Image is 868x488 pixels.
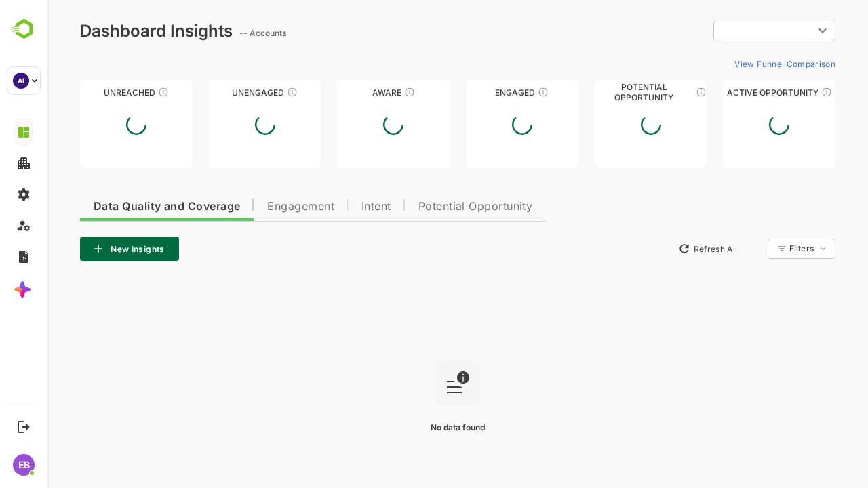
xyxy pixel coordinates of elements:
div: Filters [742,243,766,253]
div: Active Opportunity [675,87,788,98]
button: View Funnel Comparison [682,53,788,75]
div: Filters [741,237,788,261]
div: Unengaged [161,87,274,98]
div: These accounts are MQAs and can be passed on to Inside Sales [648,87,659,98]
span: No data found [383,422,437,432]
div: These accounts have open opportunities which might be at any of the Sales Stages [774,87,785,98]
div: These accounts have not shown enough engagement and need nurturing [239,87,250,98]
span: Data Quality and Coverage [46,201,193,212]
div: These accounts have just entered the buying cycle and need further nurturing [357,87,368,98]
div: EB [13,454,35,476]
span: Potential Opportunity [371,201,486,212]
button: Refresh All [625,238,696,260]
div: These accounts have not been engaged with for a defined time period [111,87,121,98]
img: BambooboxLogoMark.f1c84d78b4c51b1a7b5f700c9845e183.svg [7,16,41,42]
button: New Insights [33,237,132,261]
div: Unreached [33,87,145,98]
div: Aware [290,87,402,98]
div: AI [13,73,29,89]
span: Engagement [220,201,287,212]
div: Dashboard Insights [33,21,185,41]
div: ​ [666,18,788,43]
ag: -- Accounts [192,28,243,38]
button: Logout [14,418,33,436]
div: These accounts are warm, further nurturing would qualify them to MQAs [490,87,501,98]
div: Potential Opportunity [547,87,660,98]
span: Intent [314,201,344,212]
div: Engaged [418,87,531,98]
